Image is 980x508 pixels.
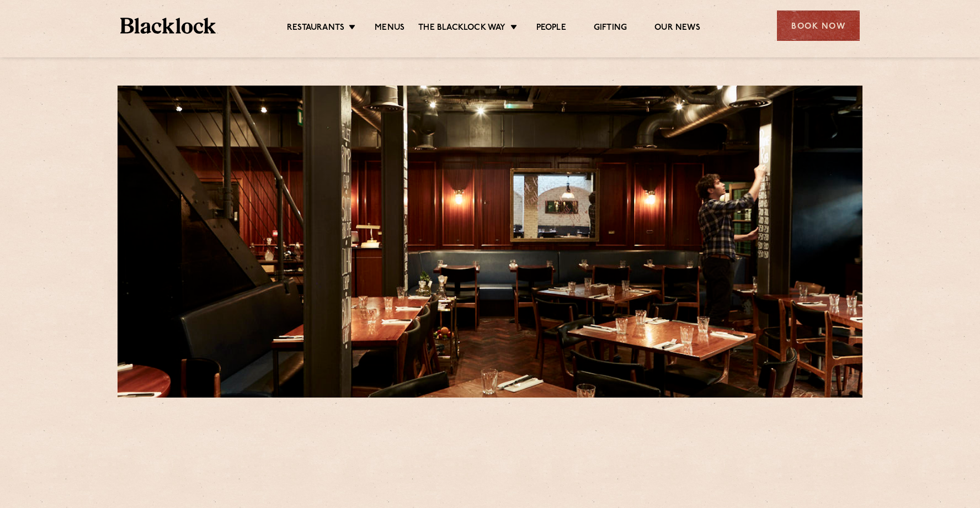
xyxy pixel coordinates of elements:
[654,23,700,35] a: Our News
[777,10,860,41] div: Book Now
[418,23,505,35] a: The Blacklock Way
[120,18,216,34] img: BL_Textured_Logo-footer-cropped.svg
[287,23,344,35] a: Restaurants
[594,23,627,35] a: Gifting
[375,23,404,35] a: Menus
[536,23,566,35] a: People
